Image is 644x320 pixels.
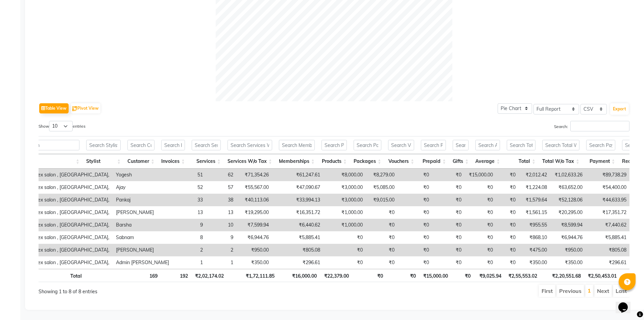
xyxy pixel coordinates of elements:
th: Packages: activate to sort column ascending [350,154,385,169]
th: Customer: activate to sort column ascending [124,154,158,169]
td: 13 [206,206,237,219]
th: Gifts: activate to sort column ascending [449,154,472,169]
td: ₹16,351.72 [272,206,324,219]
td: ₹0 [432,181,465,194]
td: ₹3,000.00 [324,194,366,206]
button: Pivot View [71,103,100,113]
td: ₹0 [324,231,366,244]
td: ₹0 [432,206,465,219]
td: Barsha [113,219,172,231]
select: Showentries [49,121,73,131]
td: ₹0 [496,206,519,219]
td: ₹7,440.62 [586,219,630,231]
td: Sabnam [113,231,172,244]
td: ₹1,02,633.26 [550,169,586,181]
td: ₹5,885.41 [586,231,630,244]
td: ₹3,000.00 [324,181,366,194]
td: ₹1,579.64 [519,194,550,206]
td: ₹33,994.13 [272,194,324,206]
button: Table View [39,103,69,113]
td: ₹5,085.00 [366,181,398,194]
th: Memberships: activate to sort column ascending [276,154,318,169]
td: 9 [206,231,237,244]
td: ₹0 [366,206,398,219]
td: ₹0 [432,194,465,206]
td: Ajay [113,181,172,194]
th: ₹9,025.94 [474,269,505,282]
th: Average: activate to sort column ascending [472,154,503,169]
td: ₹296.61 [586,256,630,269]
td: ₹17,351.72 [586,206,630,219]
td: ₹868.10 [519,231,550,244]
td: ₹63,652.00 [550,181,586,194]
td: ₹475.00 [519,244,550,256]
td: ₹52,128.06 [550,194,586,206]
button: Export [610,103,629,115]
td: ₹350.00 [550,256,586,269]
div: Showing 1 to 8 of 8 entries [39,284,279,295]
input: Search Packages [354,140,381,150]
td: ₹0 [324,244,366,256]
input: Search Location [1,140,79,150]
th: Products: activate to sort column ascending [318,154,350,169]
td: ₹0 [432,256,465,269]
td: ₹0 [366,231,398,244]
td: ₹0 [465,256,496,269]
td: ₹0 [496,256,519,269]
td: ₹0 [398,244,432,256]
td: ₹350.00 [519,256,550,269]
td: ₹0 [398,256,432,269]
td: ₹6,440.62 [272,219,324,231]
td: ₹6,944.76 [237,231,272,244]
input: Search Memberships [279,140,315,150]
td: 33 [172,194,206,206]
td: 2 [172,244,206,256]
td: 13 [172,206,206,219]
th: Payment: activate to sort column ascending [583,154,619,169]
td: ₹950.00 [237,244,272,256]
td: Pankaj [113,194,172,206]
td: ₹0 [366,256,398,269]
td: ₹15,000.00 [465,169,496,181]
td: ₹0 [432,244,465,256]
th: Total W/o Tax: activate to sort column ascending [539,154,583,169]
td: ₹9,015.00 [366,194,398,206]
td: ₹89,738.29 [586,169,630,181]
input: Search Products [321,140,347,150]
td: 51 [172,169,206,181]
th: Prepaid: activate to sort column ascending [418,154,449,169]
th: ₹2,02,174.02 [191,269,227,282]
td: ₹0 [366,244,398,256]
th: ₹2,50,453.01 [584,269,620,282]
td: ₹0 [496,219,519,231]
input: Search Average [475,140,500,150]
th: Services W/o Tax: activate to sort column ascending [224,154,276,169]
th: Vouchers: activate to sort column ascending [385,154,418,169]
input: Search Invoices [161,140,185,150]
td: ₹0 [398,231,432,244]
td: ₹0 [496,244,519,256]
td: ₹296.61 [272,256,324,269]
td: ₹0 [496,231,519,244]
td: [PERSON_NAME] [113,206,172,219]
td: 2 [206,244,237,256]
td: ₹1,224.08 [519,181,550,194]
input: Search Vouchers [388,140,414,150]
td: ₹0 [465,231,496,244]
td: ₹5,885.41 [272,231,324,244]
input: Search Total W/o Tax [542,140,579,150]
td: ₹0 [432,231,465,244]
label: Show entries [39,121,86,131]
td: ₹0 [496,181,519,194]
td: ₹71,354.26 [237,169,272,181]
td: 57 [206,181,237,194]
td: ₹0 [432,169,465,181]
th: Services: activate to sort column ascending [188,154,224,169]
th: ₹0 [451,269,474,282]
td: 1 [172,256,206,269]
td: 1 [206,256,237,269]
th: 169 [127,269,161,282]
th: ₹0 [386,269,419,282]
td: ₹55,567.00 [237,181,272,194]
input: Search Payment [586,140,615,150]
